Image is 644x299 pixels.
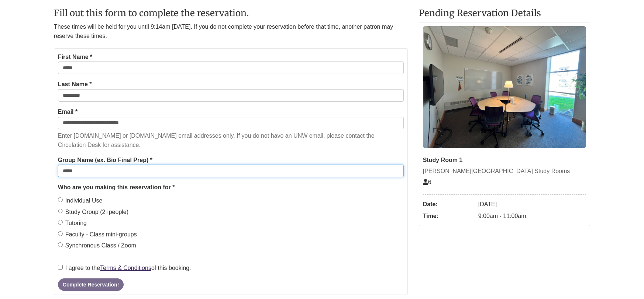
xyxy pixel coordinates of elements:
[58,197,63,202] input: Individual Use
[58,80,92,89] label: Last Name *
[58,209,63,214] input: Study Group (2+people)
[58,242,63,247] input: Synchronous Class / Zoom
[478,210,586,222] dd: 9:00am - 11:00am
[58,241,136,250] label: Synchronous Class / Zoom
[58,220,63,225] input: Tutoring
[58,207,128,217] label: Study Group (2+people)
[58,196,103,205] label: Individual Use
[423,198,475,210] dt: Date:
[58,230,137,239] label: Faculty - Class mini-groups
[54,8,408,18] h2: Fill out this form to complete the reservation.
[58,131,404,150] p: Enter [DOMAIN_NAME] or [DOMAIN_NAME] email addresses only. If you do not have an UNW email, pleas...
[419,8,590,18] h2: Pending Reservation Details
[58,218,87,228] label: Tutoring
[100,265,151,271] a: Terms & Conditions
[423,26,586,148] img: Study Room 1
[423,155,586,165] div: Study Room 1
[58,278,124,291] button: Complete Reservation!
[58,183,404,192] legend: Who are you making this reservation for *
[478,198,586,210] dd: [DATE]
[423,166,586,176] div: [PERSON_NAME][GEOGRAPHIC_DATA] Study Rooms
[58,263,191,273] label: I agree to the of this booking.
[58,231,63,236] input: Faculty - Class mini-groups
[58,52,92,62] label: First Name *
[423,210,475,222] dt: Time:
[58,155,152,165] label: Group Name (ex. Bio Final Prep) *
[58,265,63,270] input: I agree to theTerms & Conditionsof this booking.
[54,22,408,41] p: These times will be held for you until 9:14am [DATE]. If you do not complete your reservation bef...
[423,179,431,185] span: The capacity of this space
[58,107,78,117] label: Email *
